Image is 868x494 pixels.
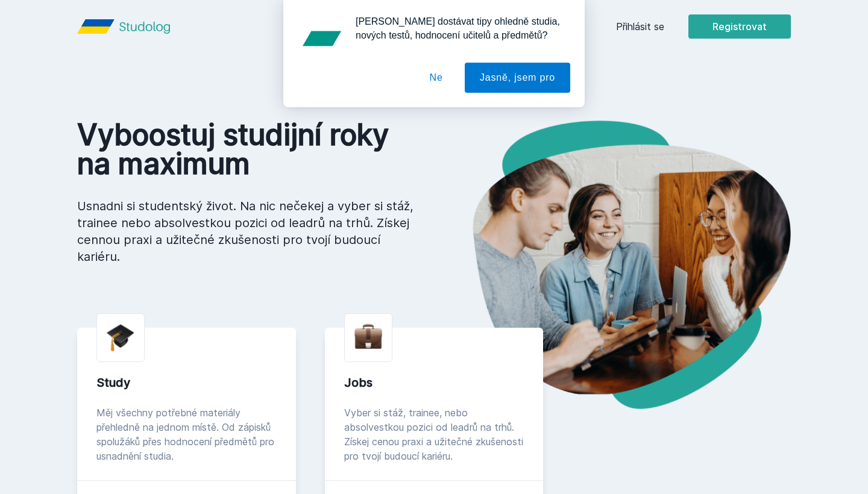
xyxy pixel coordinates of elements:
div: Study [96,374,277,391]
div: Vyber si stáž, trainee, nebo absolvestkou pozici od leadrů na trhů. Získej cenou praxi a užitečné... [344,405,524,463]
div: Jobs [344,374,524,391]
div: Měj všechny potřebné materiály přehledně na jednom místě. Od zápisků spolužáků přes hodnocení pře... [96,405,277,463]
img: graduation-cap.png [107,324,134,352]
img: notification icon [298,14,346,63]
button: Jasně, jsem pro [465,63,570,93]
button: Ne [415,63,458,93]
h1: Vyboostuj studijní roky na maximum [77,120,415,178]
img: briefcase.png [354,321,382,352]
img: hero.png [434,120,791,409]
div: [PERSON_NAME] dostávat tipy ohledně studia, nových testů, hodnocení učitelů a předmětů? [346,14,570,42]
p: Usnadni si studentský život. Na nic nečekej a vyber si stáž, trainee nebo absolvestkou pozici od ... [77,198,415,265]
